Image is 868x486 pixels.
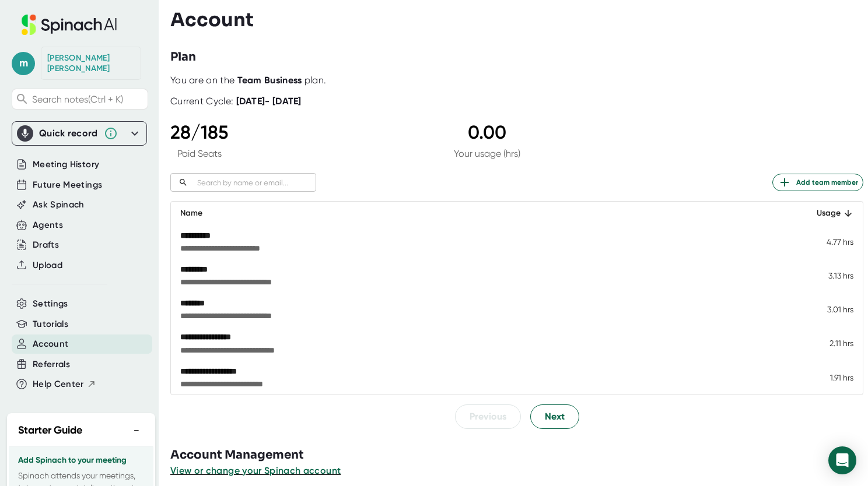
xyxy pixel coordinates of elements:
b: [DATE] - [DATE] [236,96,302,107]
button: Drafts [33,238,59,252]
div: 0.00 [454,121,520,143]
h3: Plan [170,48,196,66]
span: Search notes (Ctrl + K) [32,94,123,105]
input: Search by name or email... [192,176,316,189]
h3: Add Spinach to your meeting [18,456,144,465]
span: Previous [470,410,506,424]
button: Upload [33,259,62,272]
td: 3.01 hrs [635,293,863,326]
div: You are on the plan. [170,75,863,86]
div: 28 / 185 [170,121,228,143]
button: View or change your Spinach account [170,464,341,478]
div: Quick record [39,128,98,139]
span: Next [545,410,565,424]
td: 4.77 hrs [635,225,863,259]
button: Help Center [33,378,96,391]
div: Paid Seats [170,148,228,159]
button: Agents [33,219,63,232]
h2: Starter Guide [18,422,82,438]
button: Meeting History [33,158,99,171]
button: Settings [33,297,68,311]
button: Tutorials [33,318,68,331]
td: 2.11 hrs [635,326,863,360]
button: Add team member [772,174,863,191]
button: Future Meetings [33,178,102,192]
b: Team Business [237,75,302,86]
span: View or change your Spinach account [170,465,341,476]
td: 3.13 hrs [635,259,863,293]
div: Usage [645,206,853,220]
h3: Account Management [170,446,868,464]
button: Referrals [33,358,70,371]
div: Myriam Martin [47,53,135,73]
div: Quick record [17,122,142,145]
button: Ask Spinach [33,198,85,212]
div: Name [180,206,626,220]
button: Next [530,404,579,429]
button: Account [33,337,68,351]
span: m [12,52,35,75]
div: Open Intercom Messenger [828,446,856,474]
h3: Account [170,9,254,31]
button: − [129,422,144,439]
div: Current Cycle: [170,96,302,107]
td: 1.91 hrs [635,361,863,395]
div: Your usage (hrs) [454,148,520,159]
button: Previous [455,404,521,429]
span: Help Center [33,378,84,391]
span: Add team member [778,175,858,189]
